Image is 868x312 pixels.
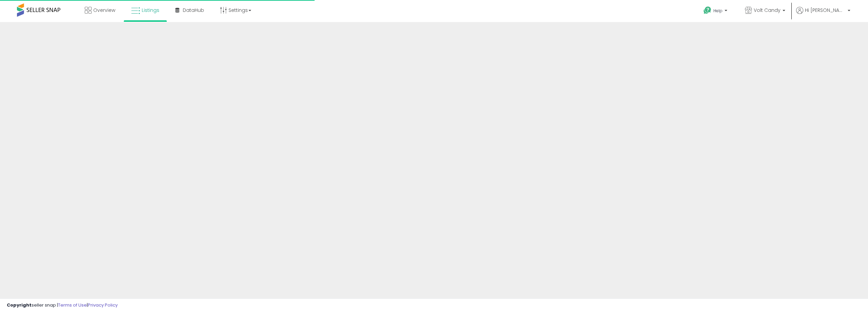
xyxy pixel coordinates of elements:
a: Privacy Policy [88,302,118,308]
span: Help [713,8,723,14]
a: Terms of Use [58,302,87,308]
div: seller snap | | [7,302,118,309]
i: Get Help [703,6,712,15]
span: Listings [142,7,159,14]
span: Overview [93,7,115,14]
a: Hi [PERSON_NAME] [796,7,850,22]
span: Hi [PERSON_NAME] [805,7,846,14]
span: Volt Candy [754,7,781,14]
a: Help [698,1,734,22]
span: DataHub [183,7,204,14]
strong: Copyright [7,302,32,308]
